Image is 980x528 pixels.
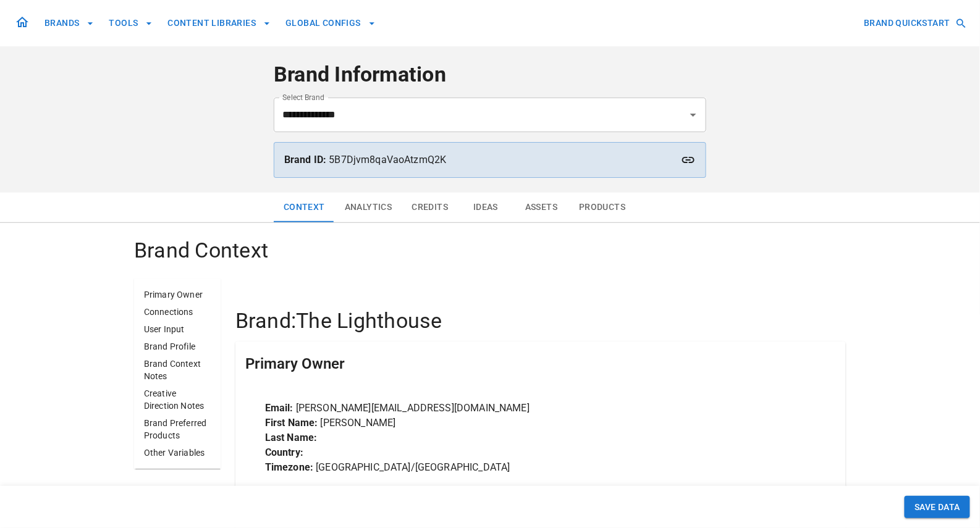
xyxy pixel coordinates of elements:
strong: Brand ID: [284,154,326,166]
strong: Last Name: [265,432,318,443]
button: Assets [513,193,569,222]
p: [PERSON_NAME] [265,416,816,430]
button: Analytics [335,193,402,222]
p: Other Variables [144,446,211,459]
p: Primary Owner [144,288,211,301]
p: Brand Context Notes [144,358,211,382]
button: Context [274,193,335,222]
p: Brand Preferred Products [144,417,211,442]
button: GLOBAL CONFIGS [281,12,381,35]
p: User Input [144,323,211,335]
h5: Primary Owner [245,354,345,374]
p: Creative Direction Notes [144,387,211,412]
h4: Brand Context [134,238,846,264]
button: CONTENT LIBRARIES [163,12,276,35]
label: Select Brand [282,92,324,103]
p: Connections [144,306,211,318]
button: Ideas [458,193,513,222]
h4: Brand Information [274,62,706,88]
strong: Email: [265,402,294,414]
h4: Brand: The Lighthouse [235,308,846,334]
strong: Country: [265,446,303,458]
strong: First Name: [265,417,318,429]
button: Credits [402,193,458,222]
p: Brand Profile [144,340,211,353]
button: TOOLS [104,12,158,35]
strong: Timezone: [265,461,313,473]
button: Products [569,193,635,222]
p: [GEOGRAPHIC_DATA]/[GEOGRAPHIC_DATA] [265,460,816,475]
button: Open [685,106,702,124]
button: BRAND QUICKSTART [860,12,970,35]
button: SAVE DATA [905,496,970,519]
p: [PERSON_NAME][EMAIL_ADDRESS][DOMAIN_NAME] [265,401,816,416]
button: BRANDS [40,12,99,35]
p: 5B7Djvm8qaVaoAtzmQ2K [284,153,696,167]
div: Primary Owner [235,342,846,386]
